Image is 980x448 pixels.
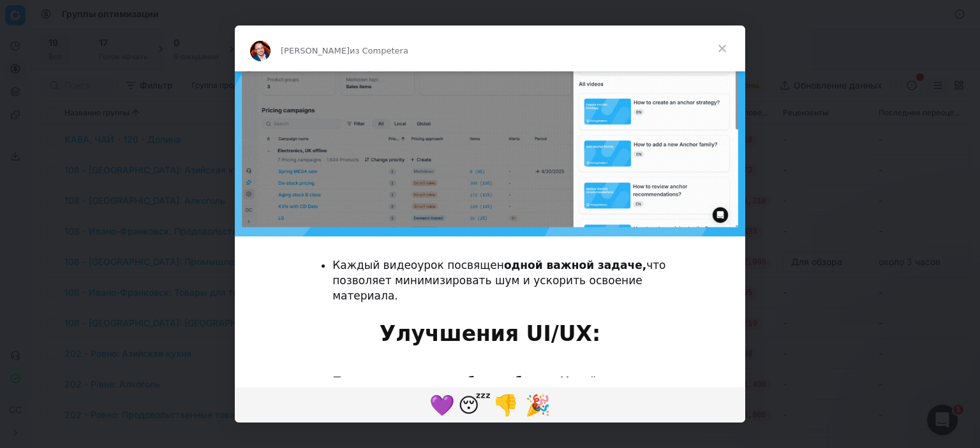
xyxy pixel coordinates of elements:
span: 1 реакция [490,389,522,420]
img: Изображение профиля Дмитрия [250,41,271,61]
span: реакция тада [522,389,554,420]
font: 😴 [458,393,491,417]
font: 🎉 [525,393,551,417]
font: одной важной задаче, [504,259,646,271]
font: 💜 [429,393,455,417]
font: Улучшения UI/UX: [380,321,600,346]
font: [PERSON_NAME] [281,46,350,55]
font: Перетаскивание столбцов таблицы. [332,375,560,387]
font: что позволяет минимизировать шум и ускорить освоение материала. [332,259,665,302]
span: Закрывать [699,25,745,71]
font: 👎 [493,393,519,417]
span: реакция сна [458,389,490,420]
font: из Competera [350,46,408,55]
span: реакция пурпурного сердца [426,389,458,420]
font: Каждый видеоурок посвящен [332,259,504,271]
